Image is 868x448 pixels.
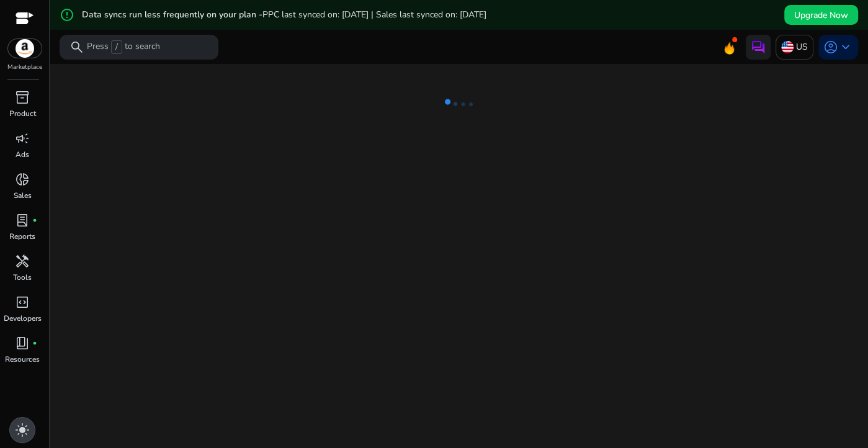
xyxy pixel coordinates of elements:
[87,40,160,54] p: Press to search
[16,149,29,160] p: Ads
[262,9,486,20] span: PPC last synced on: [DATE] | Sales last synced on: [DATE]
[32,218,37,223] span: fiber_manual_record
[838,40,853,55] span: keyboard_arrow_down
[823,40,838,55] span: account_circle
[796,36,808,58] p: US
[111,40,122,54] span: /
[13,272,32,283] p: Tools
[15,213,30,228] span: lab_profile
[15,131,30,146] span: campaign
[60,7,74,22] mat-icon: error_outline
[82,10,486,20] h5: Data syncs run less frequently on your plan -
[15,90,30,105] span: inventory_2
[15,336,30,351] span: book_4
[7,63,42,72] p: Marketplace
[32,341,37,346] span: fiber_manual_record
[14,190,32,201] p: Sales
[15,295,30,310] span: code_blocks
[784,5,858,25] button: Upgrade Now
[8,39,42,58] img: amazon.svg
[69,40,84,55] span: search
[4,313,42,324] p: Developers
[794,9,848,22] span: Upgrade Now
[5,354,40,365] p: Resources
[781,41,794,53] img: us.svg
[9,231,35,242] p: Reports
[15,254,30,269] span: handyman
[9,108,36,119] p: Product
[15,423,30,437] span: light_mode
[15,172,30,187] span: donut_small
